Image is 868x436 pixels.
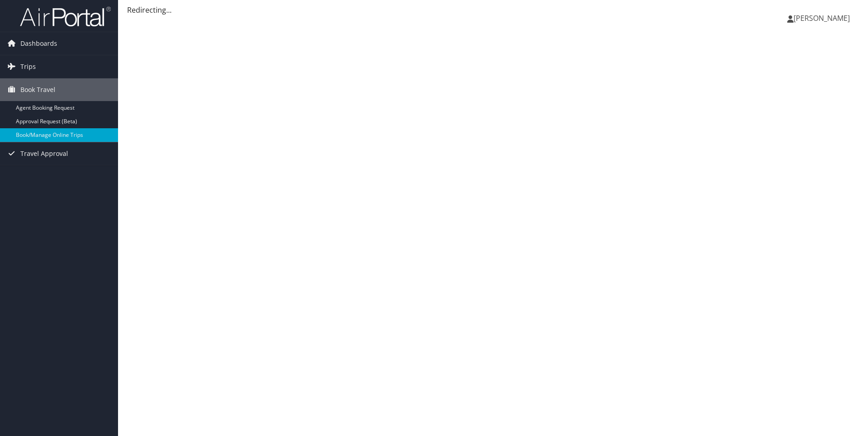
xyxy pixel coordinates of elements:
[20,32,57,55] span: Dashboards
[787,5,859,32] a: [PERSON_NAME]
[20,142,68,165] span: Travel Approval
[794,13,850,23] span: [PERSON_NAME]
[20,78,55,101] span: Book Travel
[20,6,111,27] img: airportal-logo.png
[127,5,859,15] div: Redirecting...
[20,55,36,78] span: Trips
